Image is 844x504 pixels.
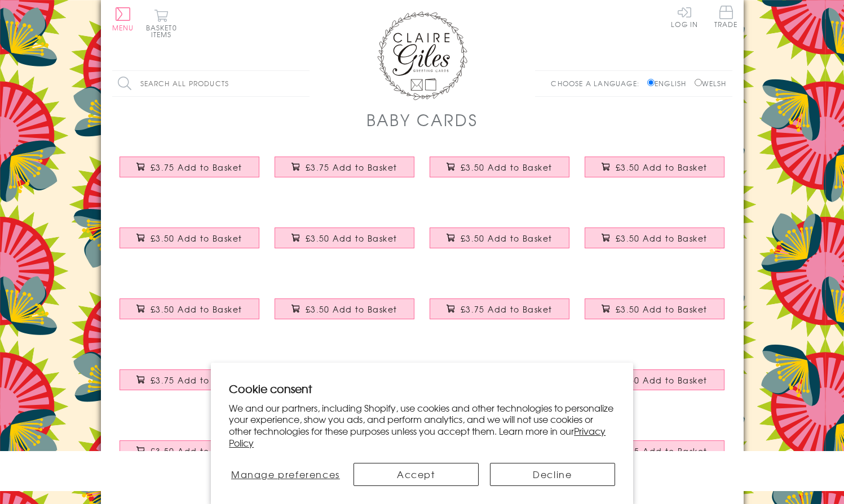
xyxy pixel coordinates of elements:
[231,467,340,481] span: Manage preferences
[112,71,310,96] input: Search all products
[275,228,414,248] button: £3.50 Add to Basket
[151,162,242,173] span: £3.75 Add to Basket
[616,374,708,386] span: £3.50 Add to Basket
[551,78,645,88] p: Choose a language:
[229,381,615,396] h2: Cookie consent
[430,228,569,248] button: £3.50 Add to Basket
[647,78,692,88] label: English
[585,440,724,461] button: £3.75 Add to Basket
[616,162,708,173] span: £3.50 Add to Basket
[306,162,397,173] span: £3.75 Add to Basket
[585,369,724,390] button: £3.50 Add to Basket
[151,233,242,244] span: £3.50 Add to Basket
[422,219,577,267] a: Baby Card, Pink Flowers, Baby Girl, Embossed and Foiled text £3.50 Add to Basket
[377,11,467,100] img: Claire Giles Greetings Cards
[430,157,569,177] button: £3.50 Add to Basket
[306,304,397,315] span: £3.50 Add to Basket
[461,233,553,244] span: £3.50 Add to Basket
[695,79,702,86] input: Welsh
[306,233,397,244] span: £3.50 Add to Basket
[461,304,553,315] span: £3.75 Add to Basket
[695,78,727,88] label: Welsh
[146,9,177,38] button: Basket0 items
[267,148,422,197] a: Baby Card, Colour Dots, Mum and Dad to Be Good Luck, Embellished with pompoms £3.75 Add to Basket
[577,361,732,409] a: Baby Card, Blue Bunting, Beautiful bouncing brand new Baby Boy £3.50 Add to Basket
[461,162,553,173] span: £3.50 Add to Basket
[577,290,732,338] a: Baby Card, Yellow Stripes, Hello Baby Twins £3.50 Add to Basket
[112,7,134,31] button: Menu
[151,23,177,39] span: 0 items
[267,361,422,409] a: Baby Card, Mobile, Baby Girl Congratulations £3.50 Add to Basket
[267,290,422,338] a: Baby Card, Sleeping Fox, Baby Boy Congratulations £3.50 Add to Basket
[647,79,655,86] input: English
[671,6,698,28] a: Log In
[120,298,259,319] button: £3.50 Add to Basket
[120,228,259,248] button: £3.50 Add to Basket
[229,402,615,449] p: We and our partners, including Shopify, use cookies and other technologies to personalize your ex...
[714,6,738,28] span: Trade
[585,228,724,248] button: £3.50 Add to Basket
[112,23,134,33] span: Menu
[577,148,732,197] a: Baby Christening Card, Blue Stars, Embellished with a padded star £3.50 Add to Basket
[120,157,259,177] button: £3.75 Add to Basket
[585,157,724,177] button: £3.50 Add to Basket
[490,463,615,486] button: Decline
[422,148,577,197] a: Baby Christening Card, Pink Hearts, fabric butterfly Embellished £3.50 Add to Basket
[714,6,738,30] a: Trade
[120,440,259,461] button: £3.50 Add to Basket
[298,71,310,96] input: Search
[112,361,267,409] a: Baby Card, Pink Heart, Baby Girl, Embellished with colourful pompoms £3.75 Add to Basket
[353,463,479,486] button: Accept
[112,219,267,267] a: Baby Naming Card, Pink Stars, Embellished with a shiny padded star £3.50 Add to Basket
[112,290,267,338] a: Baby Card, Blue Shoes, Baby Boy, Congratulations, Embossed and Foiled text £3.50 Add to Basket
[430,298,569,319] button: £3.75 Add to Basket
[229,424,606,449] a: Privacy Policy
[577,432,732,480] a: Christmas Card, Baby Happy 1st Christmas, Embellished with colourful pompoms £3.75 Add to Basket
[422,290,577,338] a: Baby Card, Blue Heart, Baby Boy, Embellished with colourful pompoms £3.75 Add to Basket
[151,304,242,315] span: £3.50 Add to Basket
[275,157,414,177] button: £3.75 Add to Basket
[577,219,732,267] a: Baby Card, Pink Shoes, Baby Girl, Congratulations, Embossed and Foiled text £3.50 Add to Basket
[112,432,267,480] a: Baby Card, Welcome to the world little sister, Embellished with a padded star £3.50 Add to Basket
[275,298,414,319] button: £3.50 Add to Basket
[616,304,708,315] span: £3.50 Add to Basket
[422,361,577,409] a: Baby Card, Blue Star, Baby Boy Congratulations, Embellished with a padded star £3.50 Add to Basket
[267,219,422,267] a: Baby Card, On your naming day with love, Embellished with a padded star £3.50 Add to Basket
[585,298,724,319] button: £3.50 Add to Basket
[120,369,259,390] button: £3.75 Add to Basket
[229,463,342,486] button: Manage preferences
[112,148,267,197] a: Baby Card, Flowers, Leaving to Have a Baby Good Luck, Embellished with pompoms £3.75 Add to Basket
[151,374,242,386] span: £3.75 Add to Basket
[151,445,242,457] span: £3.50 Add to Basket
[616,233,708,244] span: £3.50 Add to Basket
[366,108,478,131] h1: Baby Cards
[616,445,708,457] span: £3.75 Add to Basket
